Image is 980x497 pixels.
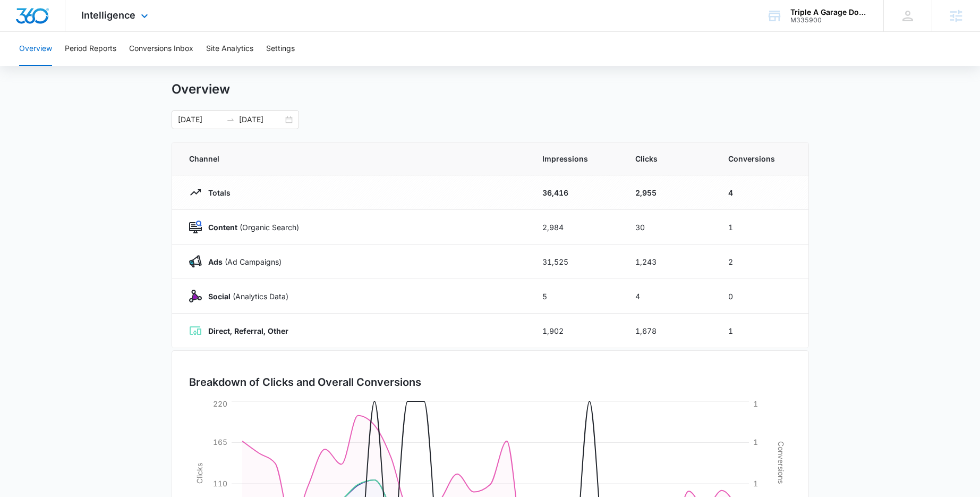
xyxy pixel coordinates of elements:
[623,245,715,279] td: 1,243
[777,441,786,484] tspan: Conversions
[715,279,808,314] td: 0
[266,32,295,66] button: Settings
[189,153,517,164] span: Channel
[178,114,222,125] input: Start date
[715,314,808,348] td: 1
[189,221,202,233] img: Content
[194,463,203,484] tspan: Clicks
[753,437,758,447] tspan: 1
[189,374,421,390] h3: Breakdown of Clicks and Overall Conversions
[30,17,52,26] div: v 4.0.25
[728,153,791,164] span: Conversions
[623,210,715,245] td: 30
[106,62,114,70] img: tab_keywords_by_traffic_grey.svg
[530,245,623,279] td: 31,525
[530,175,623,210] td: 36,416
[40,63,95,70] div: Domain Overview
[172,81,230,97] h1: Overview
[623,314,715,348] td: 1,678
[213,479,227,488] tspan: 110
[202,187,231,198] p: Totals
[17,28,25,36] img: website_grey.svg
[753,399,758,408] tspan: 1
[129,32,193,66] button: Conversions Inbox
[226,115,235,124] span: to
[202,256,282,267] p: (Ad Campaigns)
[202,222,299,233] p: (Organic Search)
[19,32,52,66] button: Overview
[790,16,868,24] div: account id
[623,175,715,210] td: 2,955
[81,10,135,21] span: Intelligence
[213,399,227,408] tspan: 220
[623,279,715,314] td: 4
[208,223,237,232] strong: Content
[189,290,202,302] img: Social
[715,245,808,279] td: 2
[28,28,117,36] div: Domain: [DOMAIN_NAME]
[790,8,868,16] div: account name
[530,210,623,245] td: 2,984
[208,326,288,335] strong: Direct, Referral, Other
[206,32,253,66] button: Site Analytics
[542,153,610,164] span: Impressions
[208,257,223,266] strong: Ads
[715,175,808,210] td: 4
[65,32,116,66] button: Period Reports
[208,292,231,301] strong: Social
[239,114,283,125] input: End date
[226,115,235,124] span: swap-right
[715,210,808,245] td: 1
[530,279,623,314] td: 5
[635,153,703,164] span: Clicks
[29,62,37,70] img: tab_domain_overview_orange.svg
[530,314,623,348] td: 1,902
[17,17,25,26] img: logo_orange.svg
[189,255,202,268] img: Ads
[753,479,758,488] tspan: 1
[202,291,288,302] p: (Analytics Data)
[213,437,227,447] tspan: 165
[117,63,179,70] div: Keywords by Traffic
